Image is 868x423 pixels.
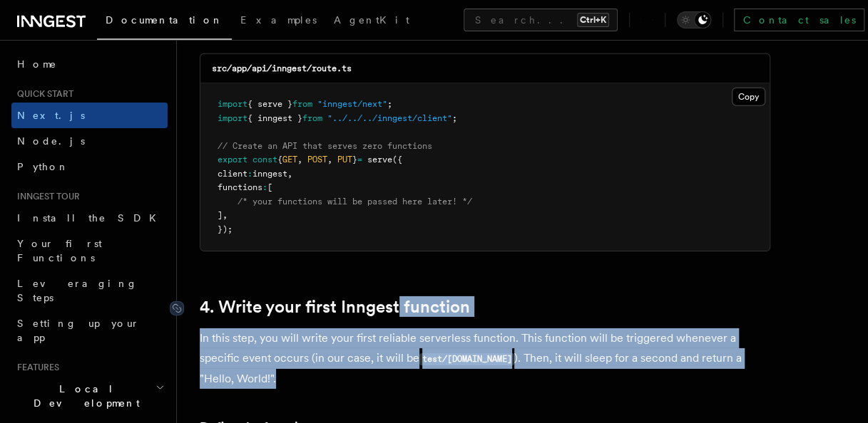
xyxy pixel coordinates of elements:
a: Next.js [11,103,168,128]
span: Your first Functions [17,238,102,263]
span: Documentation [106,14,223,26]
span: { inngest } [247,113,302,123]
a: Leveraging Steps [11,271,168,310]
span: , [297,155,302,164]
a: Setting up your app [11,310,168,350]
span: : [247,169,252,179]
a: Install the SDK [11,205,168,231]
span: Install the SDK [17,212,165,224]
code: test/[DOMAIN_NAME] [419,353,514,365]
span: Local Development [11,382,155,410]
span: : [262,182,267,192]
span: Next.js [17,110,85,121]
span: import [218,113,247,123]
span: { serve } [247,99,292,109]
span: client [218,169,247,179]
button: Search...Ctrl+K [464,9,618,31]
span: ; [452,113,457,123]
span: , [327,155,332,164]
span: export [218,155,247,164]
span: Python [17,161,69,172]
span: Node.js [17,135,85,147]
span: , [287,169,292,179]
span: const [252,155,277,164]
button: Toggle dark mode [677,11,711,28]
span: GET [282,155,297,164]
span: } [352,155,357,164]
a: Node.js [11,128,168,154]
span: // Create an API that serves zero functions [218,141,432,151]
a: 4. Write your first Inngest function [200,297,470,317]
span: Setting up your app [17,318,140,343]
a: AgentKit [325,4,418,38]
span: Quick start [11,88,73,100]
a: Contact sales [734,9,864,31]
span: ] [218,210,223,220]
span: functions [218,182,262,192]
span: from [292,99,312,109]
a: Home [11,51,168,77]
span: "inngest/next" [317,99,387,109]
span: , [223,210,228,220]
span: /* your functions will be passed here later! */ [238,197,472,207]
span: { [277,155,282,164]
span: "../../../inngest/client" [327,113,452,123]
a: Examples [232,4,325,38]
span: serve [367,155,392,164]
span: Leveraging Steps [17,278,138,303]
span: Home [17,57,57,71]
span: POST [307,155,327,164]
span: [ [267,182,272,192]
p: In this step, you will write your first reliable serverless function. This function will be trigg... [200,328,770,389]
span: ; [387,99,392,109]
span: inngest [252,169,287,179]
span: PUT [337,155,352,164]
span: Examples [240,14,317,26]
button: Copy [732,88,765,106]
span: import [218,99,247,109]
a: Python [11,154,168,179]
a: Documentation [97,4,232,40]
kbd: Ctrl+K [577,13,609,27]
span: ({ [392,155,402,164]
span: Features [11,362,59,373]
a: Your first Functions [11,231,168,271]
code: src/app/api/inngest/route.ts [212,63,352,73]
button: Local Development [11,376,168,416]
span: from [302,113,322,123]
span: Inngest tour [11,191,80,202]
span: }); [218,224,233,234]
span: AgentKit [334,14,409,26]
span: = [357,155,362,164]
